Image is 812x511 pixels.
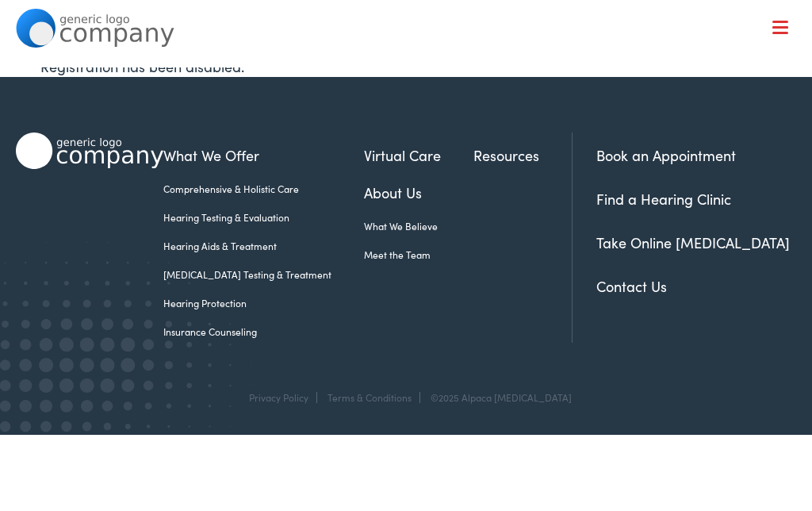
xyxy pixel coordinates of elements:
a: Comprehensive & Holistic Care [163,182,364,196]
div: ©2025 Alpaca [MEDICAL_DATA] [423,392,572,403]
a: Virtual Care [364,144,473,166]
a: Privacy Policy [249,390,308,404]
a: Book an Appointment [596,145,736,165]
a: About Us [364,182,473,203]
img: Alpaca Audiology [16,133,163,169]
a: Find a Hearing Clinic [596,189,731,209]
a: Terms & Conditions [327,390,412,404]
a: Hearing Protection [163,296,364,310]
a: [MEDICAL_DATA] Testing & Treatment [163,267,364,282]
a: Meet the Team [364,248,473,262]
a: Hearing Aids & Treatment [163,239,364,253]
a: What We Offer [28,63,795,113]
a: Take Online [MEDICAL_DATA] [596,232,790,252]
a: Insurance Counseling [163,325,364,339]
a: Resources [473,144,572,166]
a: What We Believe [364,219,473,233]
a: Contact Us [596,276,667,296]
a: What We Offer [163,144,364,166]
a: Hearing Testing & Evaluation [163,210,364,225]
